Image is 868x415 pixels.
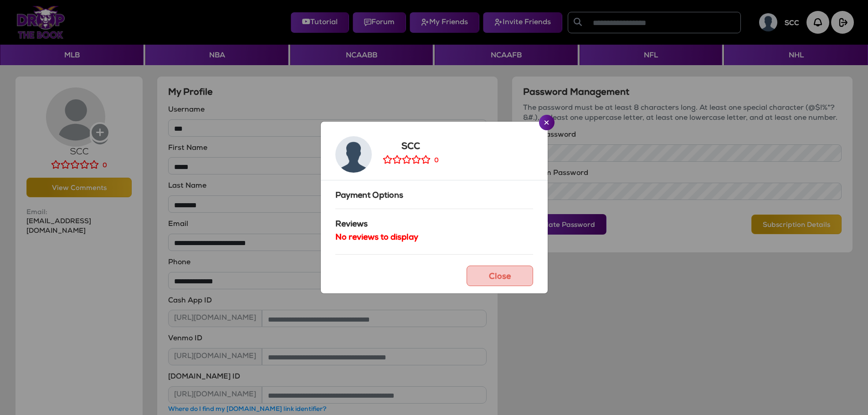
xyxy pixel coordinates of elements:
button: Close [539,115,555,130]
button: Close [467,266,533,286]
b: No reviews to display [335,234,418,242]
label: 0 [434,157,439,165]
h6: Reviews [335,220,533,230]
h6: Payment Options [335,191,533,201]
h6: SCC [383,142,439,153]
img: Close [544,120,549,125]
